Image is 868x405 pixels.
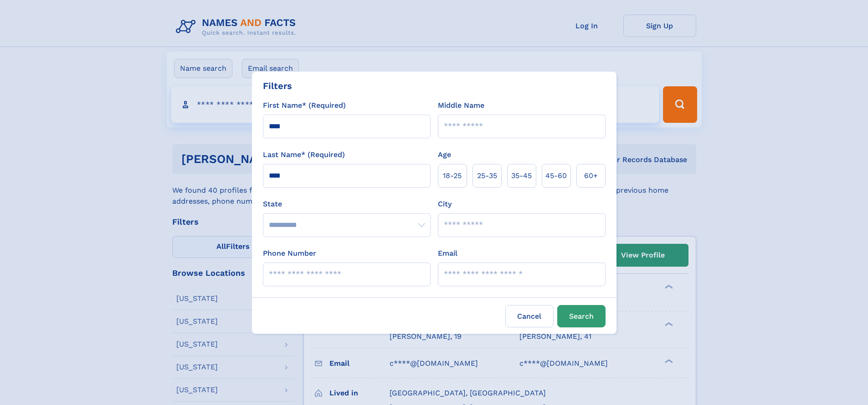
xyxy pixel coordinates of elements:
label: State [263,199,431,210]
label: Middle Name [438,100,484,111]
label: Age [438,149,451,160]
span: 60+ [584,170,598,181]
span: 35‑45 [511,170,532,181]
span: 45‑60 [545,170,567,181]
span: 25‑35 [477,170,497,181]
div: Filters [263,79,292,93]
label: Email [438,248,457,259]
span: 18‑25 [443,170,462,181]
label: City [438,199,452,210]
label: First Name* (Required) [263,100,346,111]
label: Last Name* (Required) [263,149,345,160]
label: Cancel [505,305,554,327]
button: Search [557,305,606,327]
label: Phone Number [263,248,316,259]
